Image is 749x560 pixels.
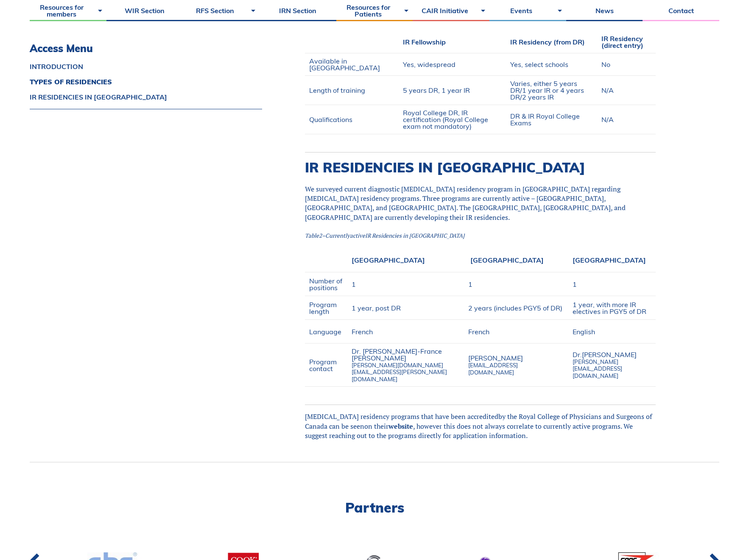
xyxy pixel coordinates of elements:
span: English [573,327,595,336]
span: [PERSON_NAME] [582,350,637,359]
span: Length of training [309,86,365,94]
span: Yes, select schools [510,60,568,69]
span: , however this does not always correlate to currently active programs. We suggest reaching out to... [305,421,633,440]
span: Table [305,232,319,239]
span: 5 years DR, 1 year IR [403,86,470,94]
a: IR RESIDENCIES IN [GEOGRAPHIC_DATA] [30,94,262,100]
span: Number of positions [309,277,342,292]
span: N/A [601,115,614,124]
span: Current [325,232,345,239]
span: Yes, widespread [403,60,456,69]
span: [PERSON_NAME] [468,354,523,376]
a: website [388,421,413,431]
span: on their [364,421,413,431]
span: 2 years (includes PGY5 of DR) [468,304,562,312]
span: IR Fellowship [403,38,446,46]
span: IR RESIDENCIES IN [GEOGRAPHIC_DATA] [305,159,585,176]
span: active [350,232,365,239]
h3: Access Menu [30,42,262,55]
span: Varies, either 5 years DR/1 year IR or 4 years DR/2 years IR [510,79,584,101]
span: – [322,232,325,239]
span: ccredited [471,412,498,421]
a: INTRODUCTION [30,63,262,70]
span: Dr. [PERSON_NAME]-France [PERSON_NAME] [352,347,447,383]
span: IR Residencies in [GEOGRAPHIC_DATA] [365,232,464,239]
span: We surveyed current diagnostic [MEDICAL_DATA] residency program in [GEOGRAPHIC_DATA] regarding [M... [305,184,626,222]
span: Dr. [573,350,637,359]
span: IR Residency (direct entry) [601,34,643,50]
span: [PERSON_NAME][EMAIL_ADDRESS][DOMAIN_NAME] [573,358,622,379]
span: Program length [309,300,337,316]
span: 1 year, post DR [352,304,401,312]
span: French [468,327,489,336]
span: No [601,60,610,69]
span: IR Residency (from DR) [510,38,585,46]
span: Available in [GEOGRAPHIC_DATA] [309,57,380,72]
span: French [352,327,373,336]
span: DR & IR Royal College Exams [510,112,580,127]
a: TYPES OF RESIDENCIES [30,78,262,85]
span: by the Royal College of Physicians and Surgeons of Canada can be seen [305,412,652,430]
span: 1 [352,280,356,288]
span: [GEOGRAPHIC_DATA] [470,256,544,264]
span: [PERSON_NAME][DOMAIN_NAME][EMAIL_ADDRESS][PERSON_NAME][DOMAIN_NAME] [352,362,447,383]
span: 2 [319,232,322,239]
span: ly [345,232,350,239]
span: Royal College DR, IR certification (Royal College exam not mandatory) [403,108,488,130]
span: [GEOGRAPHIC_DATA] [352,256,425,264]
h2: Partners [30,501,719,514]
span: [EMAIL_ADDRESS][DOMAIN_NAME] [468,362,518,375]
span: 1 year, with more IR electives in PGY5 of DR [573,300,646,316]
span: 1 [573,280,577,288]
span: Program contact [309,358,337,373]
span: [GEOGRAPHIC_DATA] [573,256,646,264]
span: Qualifications [309,115,352,124]
span: N/A [601,86,614,94]
span: Language [309,327,341,336]
span: 1 [468,280,472,288]
span: [MEDICAL_DATA] residency programs that have been a [305,412,471,421]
